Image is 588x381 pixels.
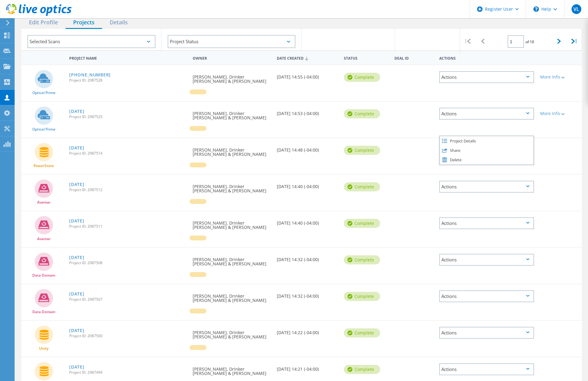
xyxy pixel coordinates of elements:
[39,347,48,350] span: Unity
[190,175,274,199] div: [PERSON_NAME], Drinker [PERSON_NAME] & [PERSON_NAME]
[190,138,274,163] div: [PERSON_NAME], Drinker [PERSON_NAME] & [PERSON_NAME]
[573,7,579,12] span: VL
[439,217,534,229] div: Actions
[439,254,534,266] div: Actions
[274,357,341,377] div: [DATE] 14:21 (-04:00)
[69,109,84,114] a: [DATE]
[69,152,187,155] span: Project ID: 2987514
[274,175,341,195] div: [DATE] 14:40 (-04:00)
[344,219,380,228] div: Complete
[344,146,380,155] div: Complete
[32,91,55,95] span: Optical Prime
[526,39,534,44] span: of 10
[69,371,187,374] span: Project ID: 2987499
[344,255,380,264] div: Complete
[460,29,475,54] div: |
[274,321,341,341] div: [DATE] 14:22 (-04:00)
[69,188,187,192] span: Project ID: 2987512
[69,255,84,260] a: [DATE]
[440,155,533,164] div: Delete
[540,75,579,79] div: More Info
[439,71,534,83] div: Actions
[69,146,84,150] a: [DATE]
[37,201,51,204] span: Avamar
[436,52,537,63] div: Actions
[274,65,341,85] div: [DATE] 14:55 (-04:00)
[69,182,84,187] a: [DATE]
[69,73,111,77] a: [PHONE_NUMBER]
[168,35,296,48] div: Project Status
[34,164,54,168] span: PowerStore
[21,16,66,29] div: Edit Profile
[69,115,187,119] span: Project ID: 2987525
[27,35,155,48] div: Selected Scans
[439,363,534,375] div: Actions
[344,328,380,337] div: Complete
[344,182,380,191] div: Complete
[32,274,55,277] span: Data Domain
[190,284,274,309] div: [PERSON_NAME], Drinker [PERSON_NAME] & [PERSON_NAME]
[439,108,534,120] div: Actions
[274,52,341,64] div: Date Created
[69,334,187,338] span: Project ID: 2987500
[69,365,84,369] a: [DATE]
[190,321,274,345] div: [PERSON_NAME], Drinker [PERSON_NAME] & [PERSON_NAME]
[533,6,539,12] svg: \n
[274,211,341,231] div: [DATE] 14:40 (-04:00)
[32,128,55,131] span: Optical Prime
[274,102,341,122] div: [DATE] 14:53 (-04:00)
[69,261,187,265] span: Project ID: 2987508
[274,138,341,158] div: [DATE] 14:48 (-04:00)
[102,16,135,29] div: Details
[69,225,187,228] span: Project ID: 2987511
[190,248,274,272] div: [PERSON_NAME], Drinker [PERSON_NAME] & [PERSON_NAME]
[190,65,274,89] div: [PERSON_NAME], Drinker [PERSON_NAME] & [PERSON_NAME]
[440,145,533,155] div: Share
[341,52,391,63] div: Status
[69,79,187,82] span: Project ID: 2987528
[439,327,534,339] div: Actions
[344,292,380,301] div: Complete
[37,237,51,241] span: Avamar
[567,29,582,54] div: |
[69,219,84,223] a: [DATE]
[344,73,380,82] div: Complete
[190,211,274,236] div: [PERSON_NAME], Drinker [PERSON_NAME] & [PERSON_NAME]
[66,16,102,29] div: Projects
[69,328,84,333] a: [DATE]
[540,111,579,116] div: More Info
[6,13,72,17] a: Live Optics Dashboard
[69,292,84,296] a: [DATE]
[274,248,341,268] div: [DATE] 14:32 (-04:00)
[69,298,187,301] span: Project ID: 2987507
[344,109,380,118] div: Complete
[439,181,534,193] div: Actions
[32,310,55,314] span: Data Domain
[440,136,533,145] div: Project Details
[190,102,274,126] div: [PERSON_NAME], Drinker [PERSON_NAME] & [PERSON_NAME]
[391,52,436,63] div: Deal Id
[439,290,534,302] div: Actions
[66,52,190,63] div: Project Name
[274,284,341,304] div: [DATE] 14:32 (-04:00)
[344,365,380,374] div: Complete
[190,52,274,63] div: Owner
